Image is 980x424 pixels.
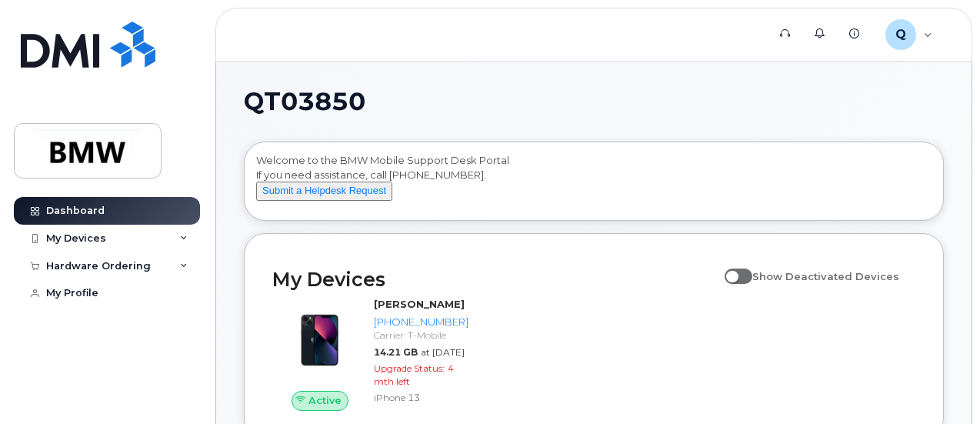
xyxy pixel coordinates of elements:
span: Upgrade Status: [374,362,445,374]
a: Submit a Helpdesk Request [256,184,392,196]
span: QT03850 [244,90,365,113]
span: Show Deactivated Devices [752,270,899,282]
span: 14.21 GB [374,346,418,358]
div: Carrier: T-Mobile [374,329,468,342]
div: iPhone 13 [374,391,468,404]
img: image20231002-3703462-1ig824h.jpeg [285,305,355,376]
strong: [PERSON_NAME] [374,298,465,310]
span: 4 mth left [374,362,454,387]
button: Submit a Helpdesk Request [256,182,392,201]
h2: My Devices [272,268,717,291]
div: [PHONE_NUMBER] [374,315,468,329]
span: Active [308,393,342,408]
div: Welcome to the BMW Mobile Support Desk Portal If you need assistance, call [PHONE_NUMBER]. [256,153,932,215]
a: Active[PERSON_NAME][PHONE_NUMBER]Carrier: T-Mobile14.21 GBat [DATE]Upgrade Status:4 mth leftiPhon... [272,297,475,410]
span: at [DATE] [421,346,465,358]
input: Show Deactivated Devices [725,262,737,274]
